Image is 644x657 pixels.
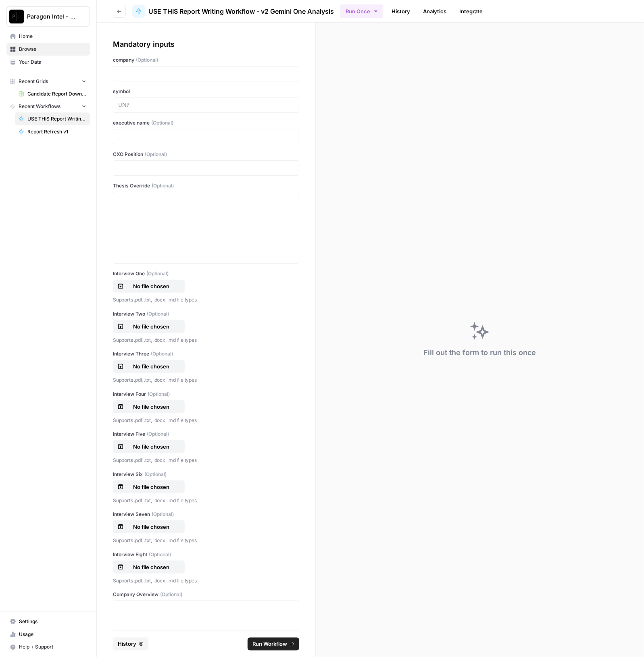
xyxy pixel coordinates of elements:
[136,56,158,64] span: (Optional)
[6,615,90,628] a: Settings
[113,182,299,189] label: Thesis Override
[6,30,90,43] a: Home
[125,403,177,411] p: No file chosen
[151,119,173,127] span: (Optional)
[146,270,169,277] span: (Optional)
[125,483,177,491] p: No file chosen
[19,631,86,638] span: Usage
[19,58,86,66] span: Your Data
[148,391,170,398] span: (Optional)
[113,511,299,518] label: Interview Seven
[6,641,90,654] button: Help + Support
[9,9,24,24] img: Paragon Intel - Bill / Ty / Colby R&D Logo
[132,5,334,18] a: USE THIS Report Writing Workflow - v2 Gemini One Analysis
[113,551,299,558] label: Interview Eight
[6,100,90,112] button: Recent Workflows
[6,628,90,641] a: Usage
[113,480,185,493] button: No file chosen
[6,56,90,69] a: Your Data
[113,416,299,424] p: Supports .pdf, .txt, .docx, .md file types
[118,640,136,648] span: History
[144,471,167,478] span: (Optional)
[113,400,185,413] button: No file chosen
[113,270,299,277] label: Interview One
[113,591,299,598] label: Company Overview
[125,362,177,370] p: No file chosen
[113,310,299,318] label: Interview Two
[147,430,169,438] span: (Optional)
[147,310,169,318] span: (Optional)
[113,88,299,95] label: symbol
[248,638,299,651] button: Run Workflow
[113,456,299,464] p: Supports .pdf, .txt, .docx, .md file types
[113,430,299,438] label: Interview Five
[149,551,171,558] span: (Optional)
[15,125,90,138] a: Report Refresh v1
[19,618,86,625] span: Settings
[6,6,90,27] button: Workspace: Paragon Intel - Bill / Ty / Colby R&D
[340,4,383,18] button: Run Once
[19,644,86,651] span: Help + Support
[113,151,299,158] label: CXO Position
[152,182,174,189] span: (Optional)
[15,112,90,125] a: USE THIS Report Writing Workflow - v2 Gemini One Analysis
[113,638,148,651] button: History
[151,350,173,358] span: (Optional)
[113,350,299,358] label: Interview Three
[125,523,177,531] p: No file chosen
[125,443,177,451] p: No file chosen
[454,5,488,18] a: Integrate
[19,103,60,110] span: Recent Workflows
[125,563,177,571] p: No file chosen
[113,56,299,64] label: company
[27,12,76,21] span: Paragon Intel - Bill / Ty / [PERSON_NAME] R&D
[113,119,299,127] label: executive name
[27,115,86,123] span: USE THIS Report Writing Workflow - v2 Gemini One Analysis
[113,39,299,50] div: Mandatory inputs
[113,471,299,478] label: Interview Six
[113,320,185,333] button: No file chosen
[145,151,167,158] span: (Optional)
[113,440,185,453] button: No file chosen
[113,336,299,344] p: Supports .pdf, .txt, .docx, .md file types
[113,536,299,545] p: Supports .pdf, .txt, .docx, .md file types
[113,280,185,293] button: No file chosen
[418,5,451,18] a: Analytics
[113,520,185,533] button: No file chosen
[113,561,185,574] button: No file chosen
[252,640,287,648] span: Run Workflow
[160,591,182,598] span: (Optional)
[6,75,90,87] button: Recent Grids
[19,78,48,85] span: Recent Grids
[113,577,299,585] p: Supports .pdf, .txt, .docx, .md file types
[113,296,299,304] p: Supports .pdf, .txt, .docx, .md file types
[125,322,177,331] p: No file chosen
[6,43,90,56] a: Browse
[15,87,90,100] a: Candidate Report Download Sheet
[27,128,86,135] span: Report Refresh v1
[113,391,299,398] label: Interview Four
[113,376,299,384] p: Supports .pdf, .txt, .docx, .md file types
[113,360,185,373] button: No file chosen
[19,46,86,53] span: Browse
[387,5,415,18] a: History
[19,33,86,40] span: Home
[113,497,299,505] p: Supports .pdf, .txt, .docx, .md file types
[125,282,177,290] p: No file chosen
[152,511,174,518] span: (Optional)
[27,90,86,98] span: Candidate Report Download Sheet
[423,347,536,358] div: Fill out the form to run this once
[148,6,334,16] span: USE THIS Report Writing Workflow - v2 Gemini One Analysis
